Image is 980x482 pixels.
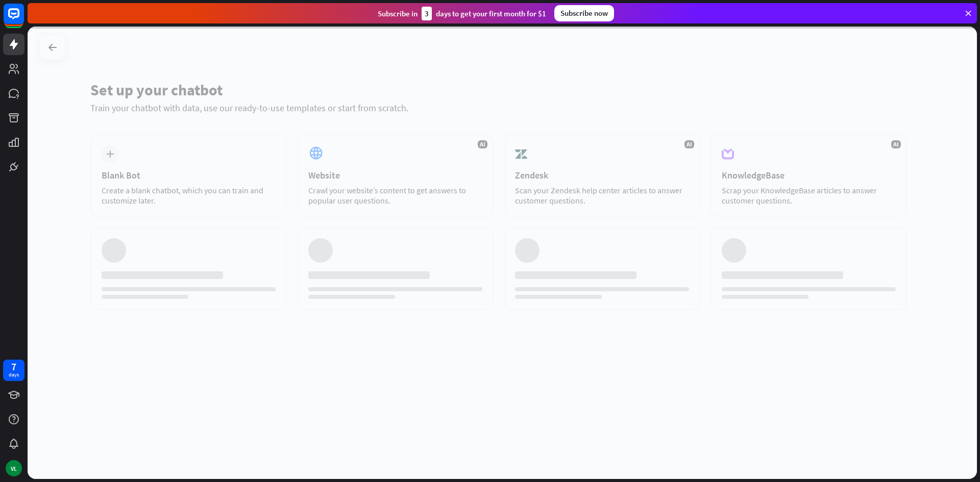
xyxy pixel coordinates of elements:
[554,5,614,21] div: Subscribe now
[378,7,546,20] div: Subscribe in days to get your first month for $1
[422,7,432,20] div: 3
[9,371,19,378] div: days
[3,360,24,381] a: 7 days
[11,362,16,371] div: 7
[6,460,22,476] div: VL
